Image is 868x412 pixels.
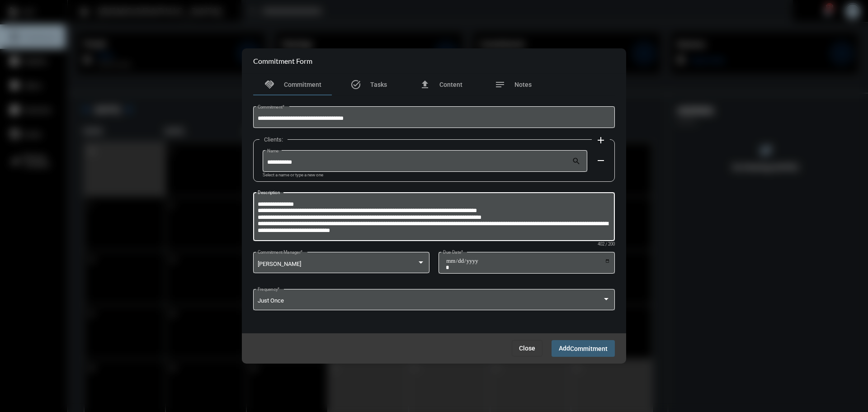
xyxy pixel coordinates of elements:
mat-icon: search [572,156,583,167]
span: Just Once [258,297,284,304]
span: Content [439,81,462,88]
h2: Commitment Form [253,57,312,65]
span: [PERSON_NAME] [258,260,301,267]
mat-icon: handshake [264,79,275,90]
span: Close [519,345,535,352]
span: Add [559,345,608,352]
mat-hint: 402 / 200 [598,242,615,247]
span: Commitment [570,345,608,352]
mat-hint: Select a name or type a new one [263,173,323,178]
span: Commitment [284,81,321,88]
mat-icon: notes [495,79,505,90]
button: AddCommitment [552,340,615,357]
button: Close [512,340,542,356]
span: Tasks [370,81,387,88]
label: Clients: [259,136,288,143]
mat-icon: remove [595,155,606,166]
span: Notes [514,81,532,88]
mat-icon: add [595,135,606,146]
mat-icon: file_upload [420,79,430,90]
mat-icon: task_alt [350,79,361,90]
